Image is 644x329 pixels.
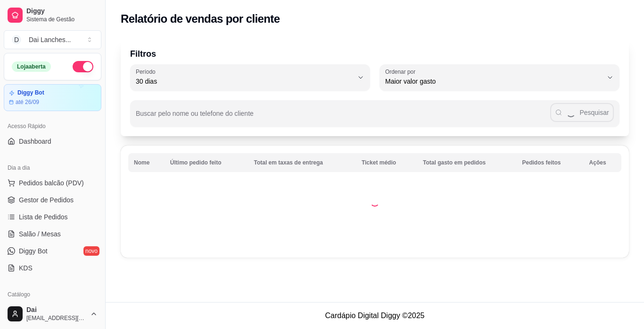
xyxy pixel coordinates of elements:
span: [EMAIL_ADDRESS][DOMAIN_NAME] [26,314,86,322]
span: Gestor de Pedidos [19,195,74,205]
h2: Relatório de vendas por cliente [121,11,280,26]
span: Maior valor gasto [385,77,603,86]
label: Ordenar por [385,68,419,76]
span: 30 dias [136,77,353,86]
div: Acesso Rápido [4,119,101,134]
span: Diggy Bot [19,246,48,256]
button: Alterar Status [73,61,93,72]
p: Filtros [130,47,619,61]
a: Lista de Pedidos [4,209,101,225]
span: Dashboard [19,137,51,146]
div: Catálogo [4,287,101,302]
a: KDS [4,260,101,276]
span: D [12,35,21,44]
article: Diggy Bot [17,89,44,96]
span: Diggy [26,7,98,16]
span: Pedidos balcão (PDV) [19,178,84,188]
div: Loja aberta [12,61,51,72]
a: Salão / Mesas [4,226,101,242]
a: Diggy Botaté 26/09 [4,84,101,111]
input: Buscar pelo nome ou telefone do cliente [136,113,550,122]
a: Dashboard [4,134,101,149]
a: Diggy Botnovo [4,243,101,259]
button: Select a team [4,30,101,49]
footer: Cardápio Digital Diggy © 2025 [106,302,644,329]
div: Loading [370,197,380,207]
article: até 26/09 [16,98,39,106]
button: Dai[EMAIL_ADDRESS][DOMAIN_NAME] [4,303,101,325]
button: Pedidos balcão (PDV) [4,175,101,190]
div: Dai Lanches ... [29,35,71,44]
span: Salão / Mesas [19,229,61,239]
a: Gestor de Pedidos [4,192,101,208]
span: Dai [26,306,86,314]
a: DiggySistema de Gestão [4,4,101,26]
button: Ordenar porMaior valor gasto [380,64,619,91]
span: Sistema de Gestão [26,16,98,23]
button: Período30 dias [130,64,370,91]
span: Lista de Pedidos [19,212,68,222]
div: Dia a dia [4,160,101,175]
span: KDS [19,263,33,273]
label: Período [136,68,158,76]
